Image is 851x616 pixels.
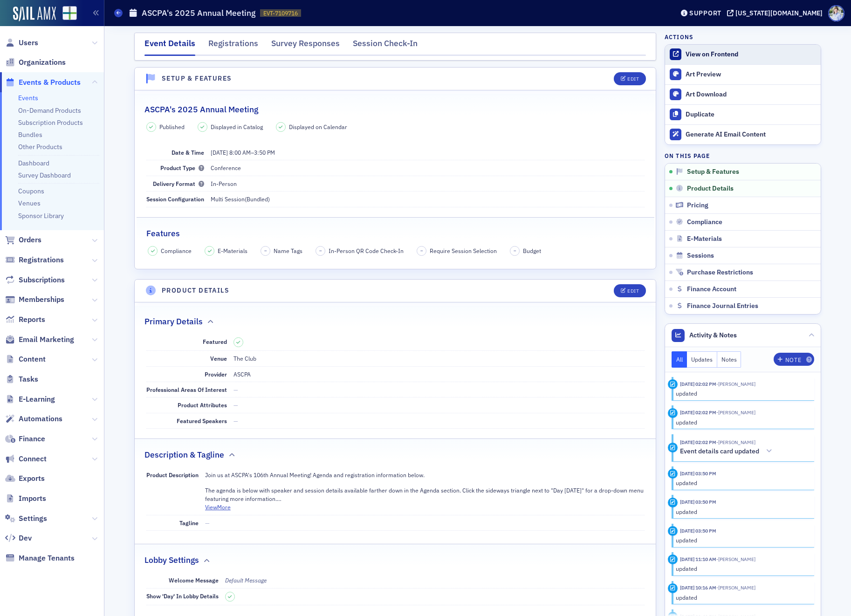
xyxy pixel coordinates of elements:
time: 6/17/2025 03:50 PM [680,499,716,505]
button: Generate AI Email Content [665,124,821,144]
div: Support [689,9,721,17]
span: Product Attributes [178,401,227,409]
span: Conference [211,164,241,171]
div: Survey Responses [271,37,340,55]
span: Purchase Restrictions [687,268,753,277]
time: 6/14/2025 10:16 AM [680,584,716,591]
span: Content [19,354,46,364]
div: Session Check-In [353,37,418,55]
a: Organizations [5,57,66,68]
a: Imports [5,493,46,504]
div: Update [668,408,678,418]
span: [DATE] [211,149,228,156]
time: 6/18/2025 02:02 PM [680,381,716,387]
div: updated [676,479,808,487]
div: updated [676,593,808,602]
span: Compliance [161,246,192,255]
span: Exports [19,473,45,484]
div: updated [676,536,808,544]
span: E-Materials [687,235,722,243]
a: Orders [5,235,41,245]
div: Edit [627,76,639,82]
time: 6/18/2025 02:02 PM [680,409,716,416]
a: Bundles [18,130,42,139]
div: Update [668,469,678,479]
a: Subscription Products [18,118,83,127]
h2: Features [146,227,180,240]
img: SailAMX [62,6,77,21]
h4: Actions [665,33,693,41]
div: Registrations [208,37,258,55]
div: Update [668,379,678,389]
span: Professional Areas Of Interest [146,386,227,393]
a: Subscriptions [5,275,65,285]
div: Duplicate [686,110,816,119]
span: — [233,401,238,409]
span: EVT-7109716 [263,9,298,17]
button: Note [774,353,814,366]
span: Featured [203,338,227,345]
span: E-Learning [19,394,55,404]
a: Events [18,94,38,102]
span: Settings [19,513,47,524]
span: Dev [19,533,32,543]
span: Registrations [19,255,64,265]
a: Dev [5,533,32,543]
time: 6/17/2025 03:50 PM [680,470,716,477]
a: Finance [5,434,45,444]
span: – [211,149,275,156]
button: Notes [717,351,741,368]
div: Event Details [144,37,195,56]
a: Settings [5,513,47,524]
a: Exports [5,473,45,484]
span: ASCPA [233,370,251,378]
span: Imports [19,493,46,504]
a: Reports [5,315,45,325]
div: Generate AI Email Content [686,130,816,139]
time: 3:50 PM [254,149,275,156]
a: On-Demand Products [18,106,81,115]
div: Art Preview [686,70,816,79]
h2: Lobby Settings [144,554,199,566]
div: Activity [668,443,678,452]
h1: ASCPA's 2025 Annual Meeting [142,7,255,19]
span: — [233,417,238,424]
span: Orders [19,235,41,245]
button: Edit [614,284,646,297]
span: Name Tags [274,246,302,255]
button: Duplicate [665,104,821,124]
div: Note [785,357,801,363]
span: Kristi Gates [716,381,755,387]
span: Automations [19,414,62,424]
a: Manage Tenants [5,553,75,563]
span: Manage Tenants [19,553,75,563]
span: Activity & Notes [689,330,737,340]
span: E-Materials [218,246,247,255]
span: In-Person [211,180,237,187]
span: Reports [19,315,45,325]
span: — [233,386,238,393]
span: Product Type [160,164,204,171]
div: Edit [627,288,639,294]
div: [US_STATE][DOMAIN_NAME] [735,9,823,17]
span: Session Configuration [146,195,204,203]
span: Require Session Selection [430,246,497,255]
a: Events & Products [5,77,81,88]
a: View on Frontend [665,45,821,64]
span: Product Description [146,471,199,479]
span: Multi Session [211,195,245,203]
span: – [514,247,516,254]
span: Provider [205,370,227,378]
dd: (Bundled) [211,192,645,206]
span: Email Marketing [19,335,74,345]
a: Other Products [18,143,62,151]
a: Art Download [665,84,821,104]
span: Displayed in Catalog [211,123,263,131]
span: Kristi Gates [716,439,755,445]
a: Tasks [5,374,38,384]
span: – [420,247,423,254]
h2: Primary Details [144,315,203,328]
span: – [319,247,322,254]
span: Events & Products [19,77,81,88]
a: Dashboard [18,159,49,167]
